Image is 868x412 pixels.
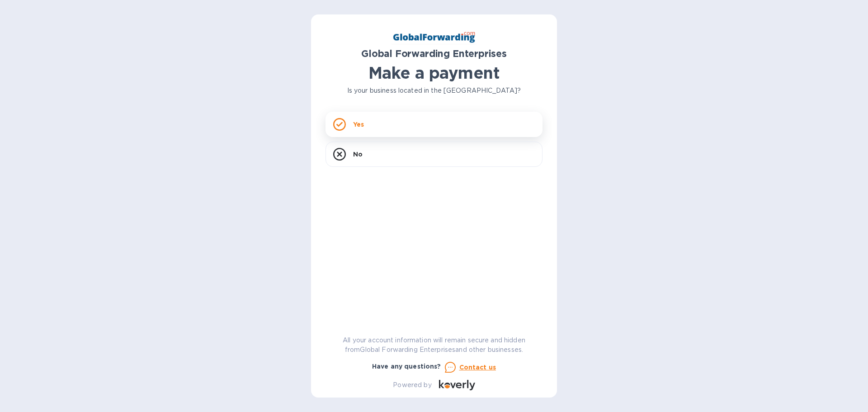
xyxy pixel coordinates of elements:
[353,120,364,129] p: Yes
[325,336,542,355] p: All your account information will remain secure and hidden from Global Forwarding Enterprises and...
[361,48,507,59] b: Global Forwarding Enterprises
[372,363,441,370] b: Have any questions?
[325,63,542,82] h1: Make a payment
[325,86,542,95] p: Is your business located in the [GEOGRAPHIC_DATA]?
[353,150,363,159] p: No
[459,364,496,371] u: Contact us
[393,380,431,390] p: Powered by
